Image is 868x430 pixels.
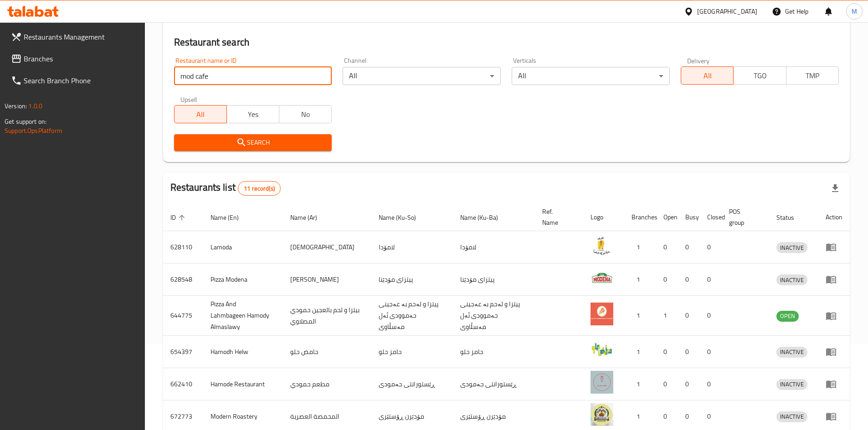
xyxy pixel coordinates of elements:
span: 1.0.0 [28,100,42,112]
span: Get support on: [5,116,46,127]
div: INACTIVE [776,242,807,253]
td: پیتزا و لەحم بە عەجينی حەموودی ئەل مەسڵاوی [371,296,453,336]
span: INACTIVE [776,275,807,285]
td: 0 [656,231,678,263]
span: TGO [737,69,782,82]
div: Menu [826,274,842,285]
th: Busy [678,203,700,231]
td: پیتزا و لەحم بە عەجينی حەموودی ئەل مەسڵاوی [453,296,534,336]
div: [GEOGRAPHIC_DATA] [697,6,757,16]
td: 0 [678,231,700,263]
td: لامۆدا [371,231,453,263]
div: INACTIVE [776,379,807,390]
td: 0 [700,296,722,336]
a: Search Branch Phone [4,70,145,91]
td: [DEMOGRAPHIC_DATA] [283,231,371,263]
td: 1 [624,336,656,368]
td: بيتزا و لحم بالعجين حمودي المصلاوي [283,296,371,336]
td: 1 [624,368,656,400]
div: Export file [824,177,846,199]
td: ڕێستورانتی حەمودی [453,368,534,400]
th: Branches [624,203,656,231]
span: Search Branch Phone [24,75,138,86]
td: Hamode Restaurant [203,368,283,400]
td: Hamodh Helw [203,336,283,368]
span: INACTIVE [776,379,807,390]
input: Search for restaurant name or ID.. [174,67,332,85]
span: INACTIVE [776,411,807,422]
td: 0 [678,336,700,368]
span: Name (Ar) [290,212,329,223]
td: پیتزای مۆدێنا [453,263,534,296]
span: No [283,108,328,121]
td: 644775 [163,296,203,336]
td: 1 [624,231,656,263]
td: 0 [700,336,722,368]
img: Hamodh Helw [591,339,613,361]
td: 0 [700,231,722,263]
span: Branches [24,53,138,64]
img: Lamoda [591,234,613,257]
button: All [681,66,734,85]
td: 0 [678,263,700,296]
div: Menu [826,379,842,390]
img: Modern Roastery [591,403,613,426]
span: Search [181,137,325,148]
td: لامۆدا [453,231,534,263]
span: Status [776,212,806,223]
img: Hamode Restaurant [591,371,613,394]
button: Search [174,134,332,151]
span: Name (Ku-So) [379,212,428,223]
span: Ref. Name [542,206,572,228]
button: TMP [786,66,839,85]
span: POS group [729,206,758,228]
h2: Restaurants list [170,181,281,196]
div: All [343,67,501,85]
span: Yes [231,108,276,121]
td: مطعم حمودي [283,368,371,400]
td: 1 [624,296,656,336]
td: [PERSON_NAME] [283,263,371,296]
td: حامز حلو [371,336,453,368]
td: Lamoda [203,231,283,263]
button: All [174,105,227,123]
div: Total records count [238,181,281,196]
div: All [512,67,670,85]
th: Closed [700,203,722,231]
div: Menu [826,242,842,253]
td: 0 [656,336,678,368]
div: INACTIVE [776,347,807,358]
span: All [178,108,223,121]
div: Menu [826,310,842,321]
span: OPEN [776,311,799,321]
td: 0 [700,263,722,296]
td: 0 [678,368,700,400]
label: Delivery [687,57,710,64]
span: All [685,69,730,82]
td: 0 [700,368,722,400]
span: Name (Ku-Ba) [460,212,510,223]
td: حامض حلو [283,336,371,368]
td: 628110 [163,231,203,263]
td: Pizza And Lahmbageen Hamody Almaslawy [203,296,283,336]
img: Pizza Modena [591,266,613,289]
a: Branches [4,48,145,70]
span: Restaurants Management [24,31,138,42]
td: 1 [624,263,656,296]
td: 1 [656,296,678,336]
td: حامز حلو [453,336,534,368]
button: TGO [733,66,786,85]
td: ڕێستورانتی حەمودی [371,368,453,400]
div: Menu [826,411,842,422]
img: Pizza And Lahmbageen Hamody Almaslawy [591,303,613,325]
span: TMP [790,69,835,82]
button: No [279,105,332,123]
td: 654397 [163,336,203,368]
div: Menu [826,346,842,357]
td: پیتزای مۆدێنا [371,263,453,296]
span: Name (En) [211,212,251,223]
td: 662410 [163,368,203,400]
th: Action [818,203,850,231]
